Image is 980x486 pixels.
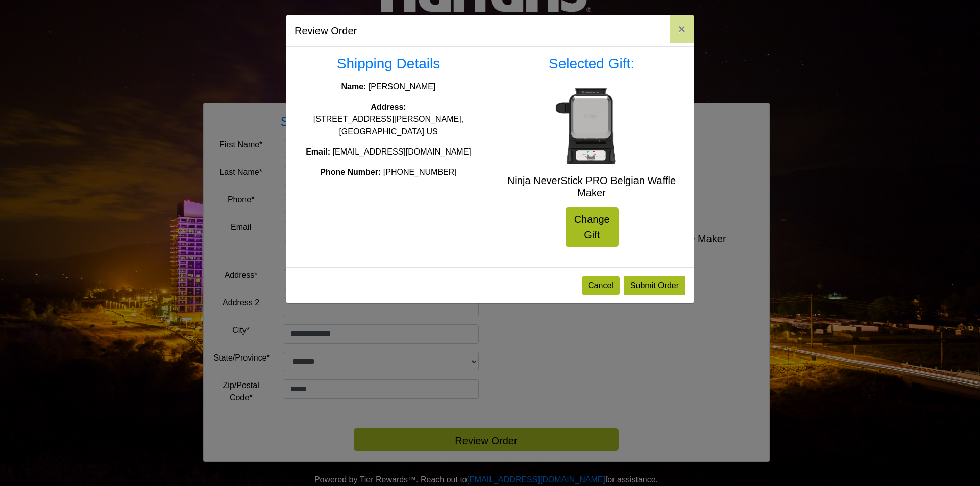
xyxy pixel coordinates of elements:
[371,103,406,111] strong: Address:
[306,147,330,156] strong: Email:
[295,55,482,72] h3: Shipping Details
[369,82,436,91] span: [PERSON_NAME]
[498,174,685,199] h5: Ninja NeverStick PRO Belgian Waffle Maker
[498,55,685,72] h3: Selected Gift:
[320,168,381,176] strong: Phone Number:
[333,147,471,156] span: [EMAIL_ADDRESS][DOMAIN_NAME]
[670,15,694,43] button: Close
[678,22,685,36] span: ×
[383,168,457,176] span: [PHONE_NUMBER]
[551,85,632,166] img: Ninja NeverStick PRO Belgian Waffle Maker
[624,276,685,295] button: Submit Order
[295,23,357,38] h5: Review Order
[566,207,619,247] a: Change Gift
[313,115,463,136] span: [STREET_ADDRESS][PERSON_NAME], [GEOGRAPHIC_DATA] US
[582,276,620,295] button: Cancel
[341,82,366,91] strong: Name:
